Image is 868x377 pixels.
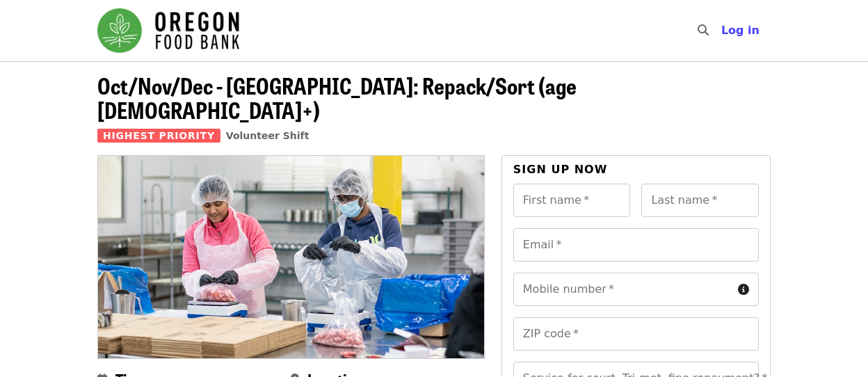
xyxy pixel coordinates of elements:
span: Log in [721,24,759,37]
input: Mobile number [513,273,732,306]
input: Email [513,228,759,262]
span: Highest Priority [97,129,220,143]
i: search icon [698,24,709,37]
img: Oregon Food Bank - Home [97,8,239,53]
img: Oct/Nov/Dec - Beaverton: Repack/Sort (age 10+) organized by Oregon Food Bank [98,156,484,358]
input: First name [513,184,631,217]
input: Last name [641,184,759,217]
input: ZIP code [513,317,759,351]
button: Log in [710,17,771,45]
input: Search [717,14,728,47]
i: circle-info icon [738,283,749,296]
span: Sign up now [513,163,608,176]
a: Volunteer Shift [226,130,310,141]
span: Oct/Nov/Dec - [GEOGRAPHIC_DATA]: Repack/Sort (age [DEMOGRAPHIC_DATA]+) [97,69,577,126]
